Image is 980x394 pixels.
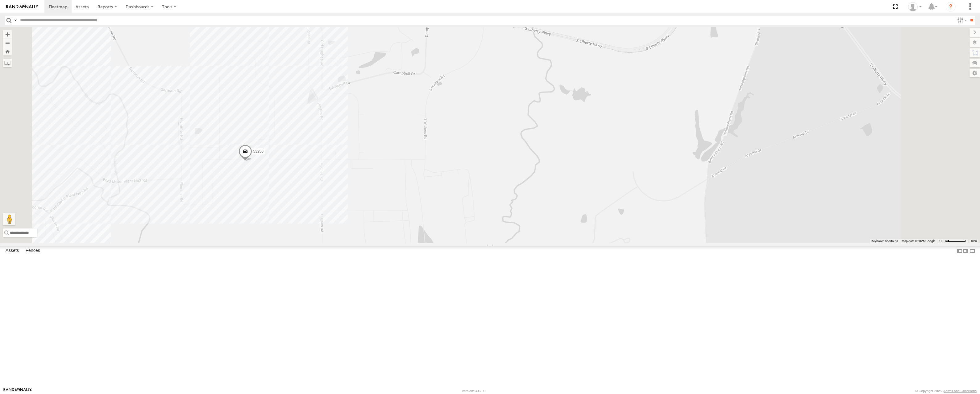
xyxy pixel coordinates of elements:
[971,240,977,242] a: Terms (opens in new tab)
[3,30,12,39] button: Zoom in
[915,389,977,393] div: © Copyright 2025 -
[963,246,969,255] label: Dock Summary Table to the Right
[937,239,968,243] button: Map Scale: 100 m per 54 pixels
[871,239,898,243] button: Keyboard shortcuts
[253,149,264,154] span: 53250
[946,2,956,12] i: ?
[944,389,977,393] a: Terms and Conditions
[3,39,12,47] button: Zoom out
[462,389,485,393] div: Version: 306.00
[3,388,32,394] a: Visit our Website
[969,246,975,255] label: Hide Summary Table
[939,239,948,243] span: 100 m
[955,16,968,25] label: Search Filter Options
[3,59,12,67] label: Measure
[2,247,22,255] label: Assets
[3,213,15,225] button: Drag Pegman onto the map to open Street View
[13,16,18,25] label: Search Query
[6,5,38,9] img: rand-logo.svg
[906,2,924,11] div: Miky Transport
[3,47,12,55] button: Zoom Home
[970,69,980,77] label: Map Settings
[902,239,935,243] span: Map data ©2025 Google
[23,247,43,255] label: Fences
[957,246,963,255] label: Dock Summary Table to the Left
